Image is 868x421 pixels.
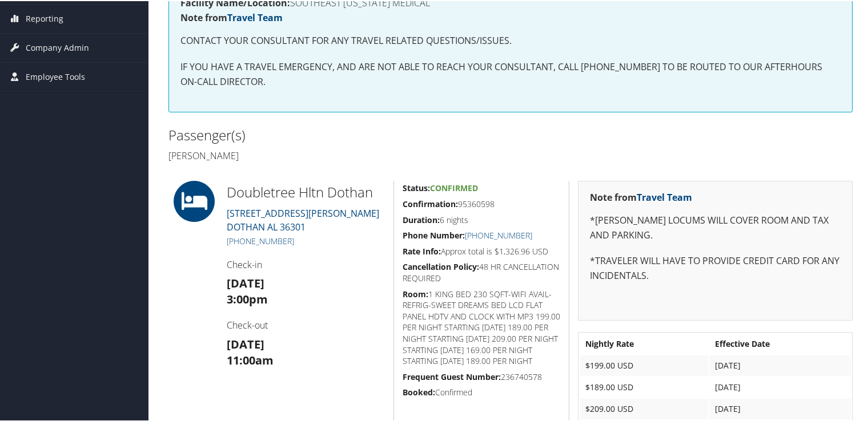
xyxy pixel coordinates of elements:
h5: Confirmed [403,386,560,397]
a: [PHONE_NUMBER] [227,234,294,245]
span: Reporting [26,3,63,32]
h4: [PERSON_NAME] [168,148,502,161]
strong: Rate Info: [403,245,441,256]
a: Travel Team [227,10,283,23]
p: IF YOU HAVE A TRAVEL EMERGENCY, AND ARE NOT ABLE TO REACH YOUR CONSULTANT, CALL [PHONE_NUMBER] TO... [180,59,841,88]
a: [PHONE_NUMBER] [465,229,532,240]
h2: Passenger(s) [168,124,502,144]
strong: Note from [180,10,283,23]
strong: Room: [403,288,428,298]
span: Confirmed [430,181,478,192]
td: $209.00 USD [580,398,708,418]
p: *TRAVELER WILL HAVE TO PROVIDE CREDIT CARD FOR ANY INCIDENTALS. [590,253,841,282]
strong: Confirmation: [403,197,458,208]
td: [DATE] [709,354,851,375]
span: Employee Tools [26,62,85,90]
strong: Status: [403,181,430,192]
td: [DATE] [709,398,851,418]
h5: 1 KING BED 230 SQFT-WIFI AVAIL-REFRIG-SWEET DREAMS BED LCD FLAT PANEL HDTV AND CLOCK WITH MP3 199... [403,288,560,366]
h4: Check-out [227,318,385,330]
strong: Note from [590,190,692,203]
h4: Check-in [227,257,385,270]
strong: [DATE] [227,274,264,290]
strong: Duration: [403,213,440,224]
th: Nightly Rate [580,333,708,353]
td: [DATE] [709,376,851,396]
p: *[PERSON_NAME] LOCUMS WILL COVER ROOM AND TAX AND PARKING. [590,212,841,241]
th: Effective Date [709,333,851,353]
strong: 11:00am [227,351,274,367]
strong: Frequent Guest Number: [403,370,501,381]
span: Company Admin [26,33,89,61]
td: $199.00 USD [580,354,708,375]
h5: 6 nights [403,213,560,225]
strong: [DATE] [227,335,264,351]
h5: 236740578 [403,370,560,382]
h5: Approx total is $1,326.96 USD [403,245,560,256]
a: [STREET_ADDRESS][PERSON_NAME]DOTHAN AL 36301 [227,206,379,232]
strong: Booked: [403,386,435,396]
td: $189.00 USD [580,376,708,396]
p: CONTACT YOUR CONSULTANT FOR ANY TRAVEL RELATED QUESTIONS/ISSUES. [180,33,841,47]
strong: 3:00pm [227,290,268,306]
h5: 95360598 [403,197,560,209]
a: Travel Team [637,190,692,203]
h2: Doubletree Hltn Dothan [227,181,385,201]
strong: Phone Number: [403,229,465,240]
strong: Cancellation Policy: [403,260,479,271]
h5: 48 HR CANCELLATION REQUIRED [403,260,560,282]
